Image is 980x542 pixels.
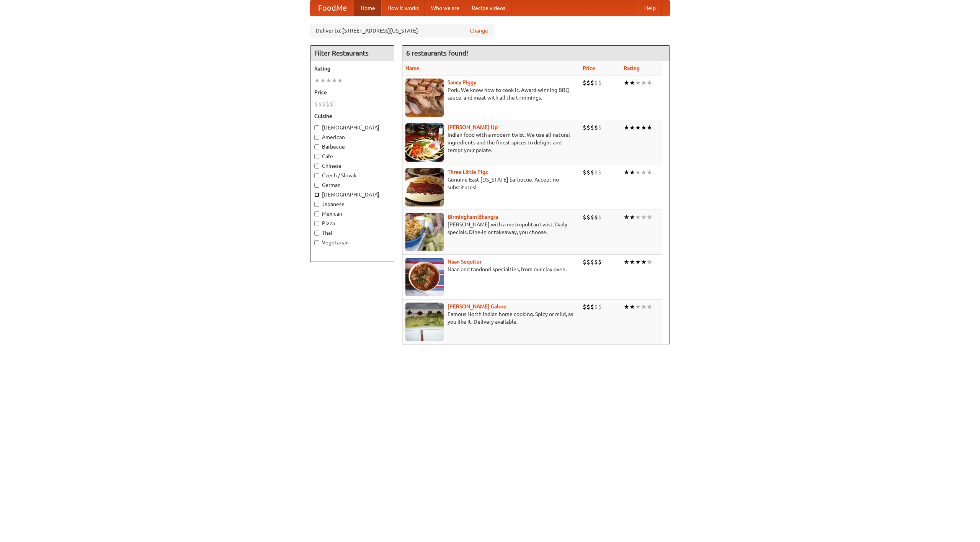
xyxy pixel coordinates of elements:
[318,100,322,108] li: $
[405,65,420,71] a: Name
[314,88,390,96] h5: Price
[405,221,577,236] p: [PERSON_NAME] with a metropolitan twist. Daily specials. Dine-in or takeaway, you choose.
[583,213,586,221] li: $
[647,123,652,132] li: ★
[590,123,594,132] li: $
[354,0,381,16] a: Home
[314,164,319,169] input: Chinese
[314,239,390,246] label: Vegetarian
[310,0,354,16] a: FoodMe
[647,213,652,221] li: ★
[594,123,598,132] li: $
[337,76,343,85] li: ★
[583,79,586,87] li: $
[586,303,590,311] li: $
[641,303,647,311] li: ★
[314,112,390,120] h5: Cuisine
[598,168,602,177] li: $
[314,219,390,227] label: Pizza
[629,258,635,266] li: ★
[320,76,326,85] li: ★
[322,100,326,108] li: $
[310,24,494,38] div: Deliver to: [STREET_ADDRESS][US_STATE]
[624,258,629,266] li: ★
[330,100,333,108] li: $
[314,124,390,131] label: [DEMOGRAPHIC_DATA]
[586,213,590,221] li: $
[635,213,641,221] li: ★
[314,154,319,159] input: Cafe
[448,214,498,220] a: Birmingham Bhangra
[641,123,647,132] li: ★
[598,79,602,87] li: $
[641,258,647,266] li: ★
[629,303,635,311] li: ★
[405,168,444,206] img: littlepigs.jpg
[594,258,598,266] li: $
[314,125,319,130] input: [DEMOGRAPHIC_DATA]
[314,144,319,149] input: Barbecue
[314,143,390,151] label: Barbecue
[314,231,319,236] input: Thai
[465,0,511,16] a: Recipe videos
[594,79,598,87] li: $
[590,258,594,266] li: $
[314,173,319,178] input: Czech / Slovak
[381,0,425,16] a: How it works
[314,240,319,245] input: Vegetarian
[314,181,390,189] label: German
[310,46,394,61] h4: Filter Restaurants
[405,213,444,251] img: bhangra.jpg
[635,79,641,87] li: ★
[629,123,635,132] li: ★
[405,123,444,162] img: curryup.jpg
[314,183,319,188] input: German
[314,76,320,85] li: ★
[405,176,577,191] p: Genuine East [US_STATE] barbecue. Accept no substitutes!
[405,310,577,326] p: Famous North Indian home cooking. Spicy or mild, as you like it. Delivery available.
[314,200,390,208] label: Japanese
[405,265,577,273] p: Naan and tandoori specialties, from our clay oven.
[629,213,635,221] li: ★
[624,303,629,311] li: ★
[314,221,319,226] input: Pizza
[624,123,629,132] li: ★
[448,303,506,309] b: [PERSON_NAME] Galore
[326,100,330,108] li: $
[314,65,390,72] h5: Rating
[641,79,647,87] li: ★
[448,169,488,175] a: Three Little Pigs
[598,123,602,132] li: $
[405,79,444,117] img: saucy.jpg
[406,49,468,57] ng-pluralize: 6 restaurants found!
[586,79,590,87] li: $
[624,168,629,177] li: ★
[448,259,482,265] b: Naan Sequitur
[635,303,641,311] li: ★
[590,303,594,311] li: $
[638,0,662,16] a: Help
[586,258,590,266] li: $
[594,213,598,221] li: $
[598,213,602,221] li: $
[314,192,319,197] input: [DEMOGRAPHIC_DATA]
[405,131,577,154] p: Indian food with a modern twist. We use all-natural ingredients and the finest spices to delight ...
[583,303,586,311] li: $
[598,303,602,311] li: $
[594,303,598,311] li: $
[314,135,319,140] input: American
[448,124,498,130] b: [PERSON_NAME] Up
[590,168,594,177] li: $
[314,100,318,108] li: $
[314,229,390,237] label: Thai
[586,168,590,177] li: $
[314,133,390,141] label: American
[624,79,629,87] li: ★
[583,123,586,132] li: $
[314,210,390,218] label: Mexican
[326,76,332,85] li: ★
[586,123,590,132] li: $
[583,258,586,266] li: $
[624,213,629,221] li: ★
